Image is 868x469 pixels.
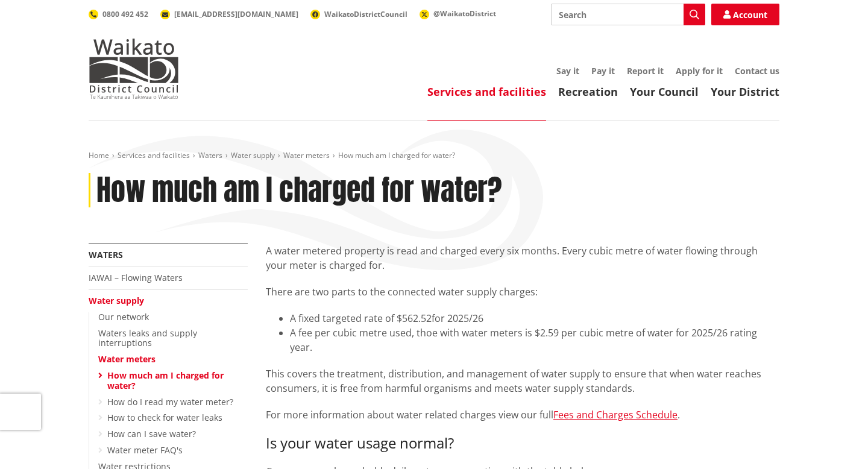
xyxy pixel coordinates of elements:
a: Water supply [231,150,275,160]
a: Your Council [630,84,699,99]
h3: Is your water usage normal? [266,435,779,452]
a: How to check for water leaks [107,412,222,423]
span: @WaikatoDistrict [433,8,496,19]
a: Water meters [283,150,330,160]
li: A fee per cubic metre used, thoe with water meters is $2.59 per cubic metre of water for 2025/26 ... [290,326,779,354]
h1: How much am I charged for water? [96,173,502,208]
a: IAWAI – Flowing Waters [89,272,183,283]
span: for 2025/26 [432,312,483,325]
a: Account [711,4,779,25]
nav: breadcrumb [89,151,779,161]
p: A water metered property is read and charged every six months. Every cubic metre of water flowing... [266,244,779,272]
a: Services and facilities [118,150,190,160]
a: Home [89,150,109,160]
a: @WaikatoDistrict [420,8,496,19]
a: Pay it [591,65,615,77]
span: 0800 492 452 [102,9,148,19]
a: Water supply [89,295,144,306]
a: Services and facilities [427,84,546,99]
a: Your District [711,84,779,99]
a: Waters [198,150,222,160]
a: How can I save water? [107,428,196,439]
img: Waikato District Council - Te Kaunihera aa Takiwaa o Waikato [89,39,179,99]
span: WaikatoDistrictCouncil [324,9,407,19]
a: Waters [89,249,123,260]
a: Water meter FAQ's [107,444,183,456]
a: 0800 492 452 [89,9,148,19]
a: Contact us [735,65,779,77]
input: Search input [551,4,705,25]
span: A fixed targeted rate of $562.52 [290,312,432,325]
p: This covers the treatment, distribution, and management of water supply to ensure that when water... [266,367,779,395]
a: WaikatoDistrictCouncil [310,9,407,19]
a: Fees and Charges Schedule [553,408,678,421]
a: How do I read my water meter? [107,396,233,408]
span: [EMAIL_ADDRESS][DOMAIN_NAME] [174,9,298,19]
a: [EMAIL_ADDRESS][DOMAIN_NAME] [160,9,298,19]
a: Say it [556,65,579,77]
p: For more information about water related charges view our full . [266,408,779,423]
a: Water meters [98,353,156,365]
a: Our network [98,311,149,323]
span: How much am I charged for water? [338,150,455,160]
a: Recreation [558,84,618,99]
p: There are two parts to the connected water supply charges: [266,285,779,299]
a: Waters leaks and supply interruptions [98,327,197,349]
a: How much am I charged for water? [107,370,224,391]
a: Report it [627,65,664,77]
a: Apply for it [676,65,723,77]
